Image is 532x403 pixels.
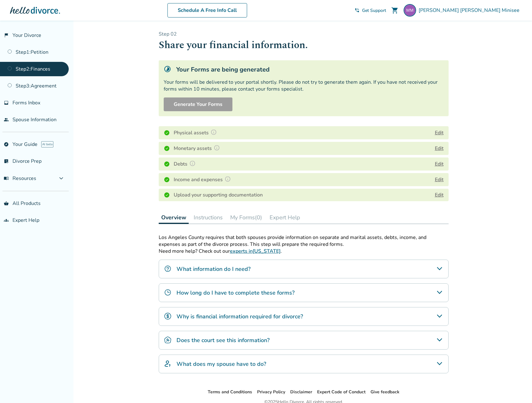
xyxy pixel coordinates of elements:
img: Question Mark [225,176,231,182]
h4: Why is financial information required for divorce? [177,312,303,321]
h4: Does the court see this information? [177,336,270,344]
p: Los Angeles County requires that both spouses provide information on separate and marital assets,... [159,234,449,248]
span: explore [4,142,9,147]
span: flag_2 [4,33,9,38]
button: Edit [435,160,444,168]
li: Give feedback [370,388,400,396]
span: list_alt_check [4,159,9,164]
div: What information do I need? [159,260,449,278]
button: Expert Help [267,211,303,224]
a: experts in[US_STATE] [230,248,281,255]
span: menu_book [4,176,9,181]
div: Why is financial information required for divorce? [159,307,449,326]
button: Instructions [191,211,225,224]
h5: Your Forms are being generated [176,65,270,74]
img: Completed [164,192,170,198]
button: Overview [159,211,189,224]
span: expand_more [57,175,65,182]
a: Schedule A Free Info Call [167,3,247,17]
h4: Income and expenses [174,176,233,184]
img: Does the court see this information? [164,336,172,344]
div: How long do I have to complete these forms? [159,283,449,302]
span: people [4,117,9,122]
div: Your forms will be delivered to your portal shortly. Please do not try to generate them again. If... [164,79,444,92]
img: maminisee@gmail.com [404,4,416,17]
a: Privacy Policy [257,389,285,395]
span: shopping_cart [391,7,399,14]
button: Edit [435,176,444,183]
img: Completed [164,145,170,152]
h1: Share your financial information. [159,37,449,53]
img: Completed [164,161,170,167]
img: Question Mark [214,145,220,151]
img: How long do I have to complete these forms? [164,289,172,296]
div: What does my spouse have to do? [159,355,449,373]
img: What information do I need? [164,265,172,272]
span: groups [4,218,9,223]
button: Edit [435,145,444,152]
h4: What does my spouse have to do? [177,360,266,368]
img: Completed [164,130,170,136]
button: My Forms(0) [228,211,265,224]
iframe: Chat Widget [501,373,532,403]
p: Need more help? Check out our . [159,248,449,255]
img: Completed [164,177,170,183]
span: Get Support [362,7,386,13]
span: Resources [4,175,36,182]
span: inbox [4,100,9,105]
li: Disclaimer [290,388,312,396]
img: What does my spouse have to do? [164,360,172,367]
a: Expert Code of Conduct [317,389,365,395]
a: Edit [435,192,444,198]
h4: Upload your supporting documentation [174,191,263,199]
div: Does the court see this information? [159,331,449,350]
p: Step 0 2 [159,31,449,37]
h4: Debts [174,160,197,168]
button: Edit [435,129,444,137]
a: Terms and Conditions [208,389,252,395]
img: Question Mark [189,160,196,167]
span: shopping_basket [4,201,9,206]
span: phone_in_talk [355,8,360,13]
h4: Physical assets [174,129,219,137]
a: phone_in_talkGet Support [355,7,386,13]
span: AI beta [41,141,53,147]
h4: Monetary assets [174,144,222,152]
h4: What information do I need? [177,265,251,273]
img: Why is financial information required for divorce? [164,312,172,320]
img: Question Mark [211,129,217,135]
span: [PERSON_NAME] [PERSON_NAME] Minisee [419,7,522,14]
h4: How long do I have to complete these forms? [177,289,295,297]
button: Generate Your Forms [164,97,232,111]
span: Forms Inbox [12,99,40,106]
